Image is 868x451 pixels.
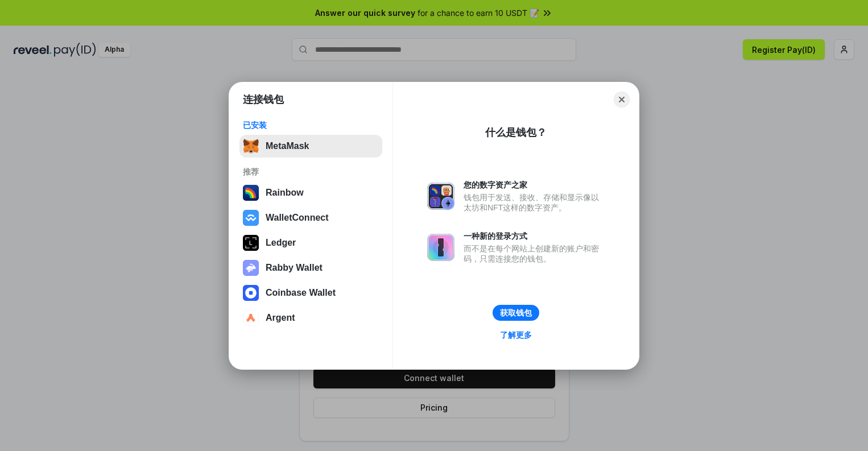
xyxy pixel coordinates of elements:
h1: 连接钱包 [243,93,284,106]
button: MetaMask [239,135,382,158]
img: svg+xml,%3Csvg%20fill%3D%22none%22%20height%3D%2233%22%20viewBox%3D%220%200%2035%2033%22%20width%... [243,138,259,154]
div: 什么是钱包？ [485,126,547,139]
div: 推荐 [243,167,379,177]
button: WalletConnect [239,206,382,229]
div: Argent [266,313,295,323]
img: svg+xml,%3Csvg%20xmlns%3D%22http%3A%2F%2Fwww.w3.org%2F2000%2Fsvg%22%20width%3D%2228%22%20height%3... [243,235,259,251]
div: Rabby Wallet [266,263,323,273]
div: 钱包用于发送、接收、存储和显示像以太坊和NFT这样的数字资产。 [464,192,605,213]
div: 一种新的登录方式 [464,231,605,241]
img: svg+xml,%3Csvg%20xmlns%3D%22http%3A%2F%2Fwww.w3.org%2F2000%2Fsvg%22%20fill%3D%22none%22%20viewBox... [427,183,454,210]
div: 获取钱包 [500,308,532,318]
button: Rainbow [239,181,382,204]
img: svg+xml,%3Csvg%20width%3D%2228%22%20height%3D%2228%22%20viewBox%3D%220%200%2028%2028%22%20fill%3D... [243,310,259,326]
div: 您的数字资产之家 [464,180,605,190]
div: MetaMask [266,141,309,151]
img: svg+xml,%3Csvg%20width%3D%2228%22%20height%3D%2228%22%20viewBox%3D%220%200%2028%2028%22%20fill%3D... [243,285,259,301]
button: Coinbase Wallet [239,282,382,304]
div: 了解更多 [500,330,532,340]
div: 而不是在每个网站上创建新的账户和密码，只需连接您的钱包。 [464,243,605,264]
img: svg+xml,%3Csvg%20width%3D%22120%22%20height%3D%22120%22%20viewBox%3D%220%200%20120%20120%22%20fil... [243,185,259,201]
button: Argent [239,307,382,329]
div: Coinbase Wallet [266,288,336,298]
img: svg+xml,%3Csvg%20width%3D%2228%22%20height%3D%2228%22%20viewBox%3D%220%200%2028%2028%22%20fill%3D... [243,210,259,226]
img: svg+xml,%3Csvg%20xmlns%3D%22http%3A%2F%2Fwww.w3.org%2F2000%2Fsvg%22%20fill%3D%22none%22%20viewBox... [427,234,454,261]
button: Rabby Wallet [239,256,382,279]
div: Ledger [266,238,296,248]
img: svg+xml,%3Csvg%20xmlns%3D%22http%3A%2F%2Fwww.w3.org%2F2000%2Fsvg%22%20fill%3D%22none%22%20viewBox... [243,260,259,276]
a: 了解更多 [493,328,539,342]
div: WalletConnect [266,213,329,223]
button: Ledger [239,231,382,254]
button: Close [614,92,630,107]
div: 已安装 [243,120,379,130]
button: 获取钱包 [493,305,539,321]
div: Rainbow [266,188,304,198]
